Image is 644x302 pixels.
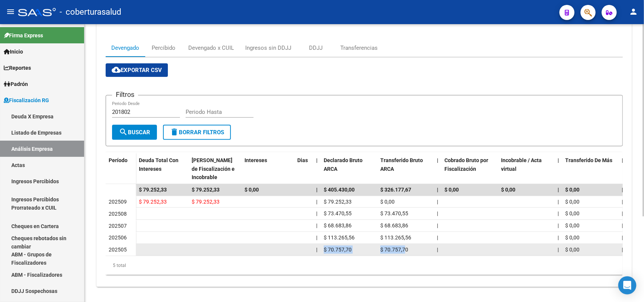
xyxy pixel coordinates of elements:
span: $ 73.470,55 [380,210,408,216]
div: Percibido [152,44,176,52]
span: $ 0,00 [244,187,259,193]
datatable-header-cell: Intereses [241,152,294,185]
datatable-header-cell: Período [106,152,136,184]
div: Ingresos sin DDJJ [245,44,291,52]
span: 202508 [109,211,127,217]
span: | [558,157,559,163]
datatable-header-cell: | [434,152,441,185]
datatable-header-cell: Cobrado Bruto por Fiscalización [441,152,498,185]
span: Exportar CSV [112,67,162,74]
span: | [437,222,438,228]
span: | [558,235,559,241]
span: Fiscalización RG [4,96,49,104]
span: $ 0,00 [565,210,579,216]
div: Transferencias [340,44,378,52]
button: Exportar CSV [106,63,168,77]
div: Devengado x CUIL [188,44,234,52]
span: $ 70.757,70 [380,247,408,253]
datatable-header-cell: Transferido Bruto ARCA [377,152,434,185]
mat-icon: delete [170,127,179,136]
span: $ 405.430,00 [324,187,355,193]
div: DDJJ [309,44,323,52]
span: $ 79.252,33 [192,187,220,193]
span: Declarado Bruto ARCA [324,157,363,172]
span: Incobrable / Acta virtual [501,157,542,172]
span: Inicio [4,48,23,56]
span: $ 79.252,33 [139,187,167,193]
span: 202509 [109,199,127,205]
span: | [622,199,623,205]
span: $ 0,00 [565,235,579,241]
mat-icon: person [629,7,638,16]
datatable-header-cell: Deuda Bruta Neto de Fiscalización e Incobrable [189,152,241,185]
span: $ 73.470,55 [324,210,352,216]
span: $ 79.252,33 [192,199,220,205]
span: $ 0,00 [565,199,579,205]
datatable-header-cell: Transferido De Más [562,152,619,185]
datatable-header-cell: | [313,152,321,185]
span: Período [109,157,128,163]
span: Padrón [4,80,28,88]
span: $ 68.683,86 [324,222,352,228]
span: | [316,210,317,216]
span: Reportes [4,64,31,72]
div: Open Intercom Messenger [618,276,636,294]
span: Deuda Total Con Intereses [139,157,178,172]
datatable-header-cell: Incobrable / Acta virtual [498,152,555,185]
span: 202507 [109,223,127,229]
span: Cobrado Bruto por Fiscalización [444,157,488,172]
span: $ 68.683,86 [380,222,408,228]
span: | [558,199,559,205]
span: | [437,247,438,253]
span: Transferido De Más [565,157,612,163]
span: | [622,247,623,253]
span: | [316,222,317,228]
span: - coberturasalud [60,4,121,20]
div: Devengado [111,44,139,52]
span: $ 70.757,70 [324,247,352,253]
span: $ 79.252,33 [139,199,167,205]
span: | [316,157,318,163]
span: Transferido Bruto ARCA [380,157,423,172]
span: | [622,157,623,163]
span: | [558,222,559,228]
span: | [316,187,318,193]
span: $ 0,00 [565,222,579,228]
span: | [316,199,317,205]
button: Buscar [112,125,157,140]
span: Firma Express [4,31,43,40]
span: | [558,210,559,216]
h3: Filtros [112,89,138,100]
span: | [437,235,438,241]
span: | [437,210,438,216]
datatable-header-cell: Deuda Total Con Intereses [136,152,189,185]
datatable-header-cell: | [619,152,626,185]
mat-icon: menu [6,7,15,16]
button: Borrar Filtros [163,125,231,140]
span: | [622,210,623,216]
span: $ 0,00 [444,187,459,193]
span: [PERSON_NAME] de Fiscalización e Incobrable [192,157,235,181]
span: | [622,222,623,228]
span: $ 326.177,67 [380,187,411,193]
span: $ 79.252,33 [324,199,352,205]
div: Aportes y Contribuciones de la Empresa: 30702368770 [97,33,632,287]
span: | [558,247,559,253]
mat-icon: cloud_download [112,65,121,74]
span: 202505 [109,247,127,253]
span: $ 113.265,56 [324,235,355,241]
datatable-header-cell: Dias [294,152,313,185]
span: $ 0,00 [501,187,515,193]
div: 5 total [106,256,623,275]
span: | [558,187,559,193]
span: Buscar [119,129,150,136]
span: | [316,235,317,241]
span: $ 0,00 [380,199,395,205]
datatable-header-cell: Declarado Bruto ARCA [321,152,377,185]
datatable-header-cell: | [555,152,562,185]
span: | [622,235,623,241]
span: | [437,157,438,163]
span: | [622,187,623,193]
span: | [316,247,317,253]
span: | [437,187,438,193]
